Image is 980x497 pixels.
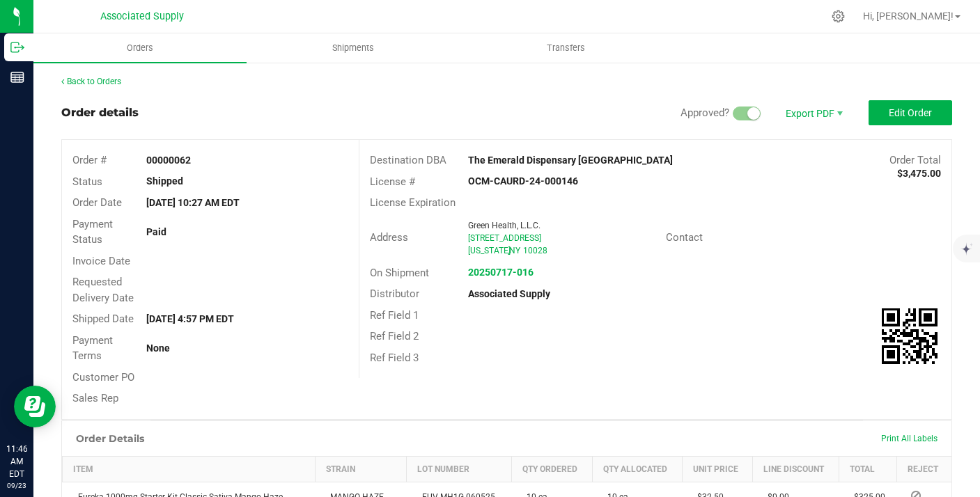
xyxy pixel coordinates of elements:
[146,342,170,354] strong: None
[72,334,113,363] span: Payment Terms
[6,443,27,480] p: 11:46 AM EDT
[370,196,456,209] span: License Expiration
[315,456,406,482] th: Strain
[839,456,896,482] th: Total
[61,104,139,121] div: Order details
[6,480,27,491] p: 09/23
[370,287,419,300] span: Distributor
[72,371,134,384] span: Customer PO
[592,456,682,482] th: Qty Allocated
[146,155,191,166] strong: 00000062
[666,231,703,244] span: Contact
[370,175,415,188] span: License #
[370,352,419,364] span: Ref Field 3
[863,10,954,22] span: Hi, [PERSON_NAME]!
[528,42,604,54] span: Transfers
[682,456,752,482] th: Unit Price
[771,100,855,125] li: Export PDF
[72,154,107,166] span: Order #
[869,100,952,125] button: Edit Order
[468,221,540,230] span: Green Health, L.L.C.
[370,309,419,322] span: Ref Field 1
[407,456,511,482] th: Lot Number
[146,197,240,208] strong: [DATE] 10:27 AM EDT
[509,246,520,255] span: NY
[72,196,122,209] span: Order Date
[468,288,550,299] strong: Associated Supply
[146,313,234,324] strong: [DATE] 4:57 PM EDT
[897,168,941,179] strong: $3,475.00
[752,456,839,482] th: Line Discount
[33,33,247,63] a: Orders
[523,246,547,255] span: 10028
[508,246,509,255] span: ,
[468,267,534,278] a: 20250717-016
[61,77,121,86] a: Back to Orders
[72,218,113,246] span: Payment Status
[72,255,130,267] span: Invoice Date
[830,10,847,23] div: Manage settings
[468,246,511,255] span: [US_STATE]
[468,175,578,187] strong: OCM-CAURD-24-000146
[72,175,102,188] span: Status
[10,40,24,54] inline-svg: Outbound
[10,70,24,84] inline-svg: Reports
[460,33,673,63] a: Transfers
[100,10,184,22] span: Associated Supply
[146,226,166,237] strong: Paid
[370,154,446,166] span: Destination DBA
[108,42,172,54] span: Orders
[468,155,673,166] strong: The Emerald Dispensary [GEOGRAPHIC_DATA]
[881,434,938,443] span: Print All Labels
[889,154,941,166] span: Order Total
[72,313,134,325] span: Shipped Date
[63,456,316,482] th: Item
[680,106,729,119] span: Approved?
[370,330,419,342] span: Ref Field 2
[146,175,183,187] strong: Shipped
[889,107,932,118] span: Edit Order
[468,233,541,243] span: [STREET_ADDRESS]
[370,231,408,244] span: Address
[511,456,592,482] th: Qty Ordered
[14,386,56,427] iframe: Resource center
[313,42,393,54] span: Shipments
[76,433,144,444] h1: Order Details
[247,33,460,63] a: Shipments
[897,456,951,482] th: Reject
[370,267,429,279] span: On Shipment
[72,276,134,304] span: Requested Delivery Date
[72,392,118,404] span: Sales Rep
[882,308,938,364] qrcode: 00000062
[882,308,938,364] img: Scan me!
